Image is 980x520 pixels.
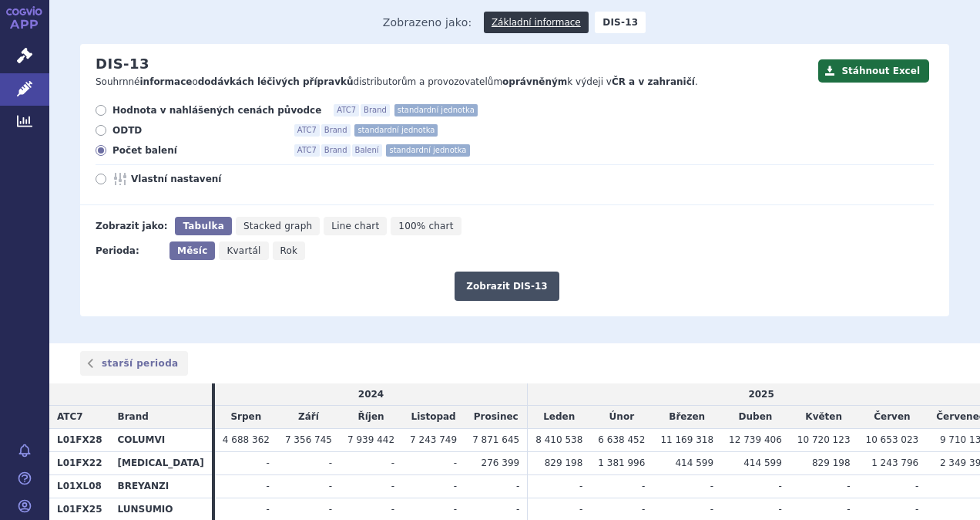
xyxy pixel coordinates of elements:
span: 7 871 645 [472,434,519,445]
th: COLUMVI [110,429,212,452]
span: 7 356 745 [285,434,332,445]
td: Květen [790,406,858,429]
th: BREYANZI [110,474,212,498]
td: Leden [528,406,591,429]
span: - [391,481,394,491]
span: - [516,504,519,515]
span: - [579,481,582,491]
span: - [642,481,645,491]
span: Kvartál [227,245,260,256]
td: Srpen [215,406,277,429]
span: Brand [118,411,149,422]
strong: oprávněným [502,76,567,87]
span: 829 198 [812,458,851,468]
span: Brand [321,144,351,157]
span: - [642,504,645,515]
span: Brand [361,104,390,116]
td: Září [277,406,340,429]
span: ATC7 [294,124,320,137]
span: - [847,481,850,491]
h2: DIS-13 [96,56,149,73]
td: Březen [653,406,721,429]
span: 1 381 996 [598,458,645,468]
span: - [454,504,457,515]
td: 2024 [215,383,528,406]
span: standardní jednotka [354,124,438,137]
span: 8 410 538 [535,434,582,445]
div: Zobrazit jako: [96,217,167,235]
span: ODTD [112,124,282,137]
span: 4 688 362 [223,434,270,445]
span: 276 399 [482,458,520,468]
span: ATC7 [294,144,320,157]
span: Zobrazeno jako: [383,12,472,33]
span: - [267,481,270,491]
strong: dodávkách léčivých přípravků [198,76,354,87]
span: Brand [321,124,351,137]
span: - [329,458,332,468]
a: Základní informace [484,12,589,33]
td: Říjen [340,406,402,429]
span: 7 939 442 [347,434,394,445]
span: - [915,504,918,515]
span: Line chart [331,221,379,231]
span: - [329,481,332,491]
td: Červen [858,406,927,429]
span: Hodnota v nahlášených cenách původce [112,104,321,116]
td: Listopad [402,406,465,429]
span: 414 599 [675,458,713,468]
span: - [915,481,918,491]
span: 10 653 023 [866,434,919,445]
span: - [267,458,270,468]
td: Prosinec [465,406,528,429]
span: standardní jednotka [394,104,478,116]
span: - [391,504,394,515]
span: Tabulka [183,221,223,231]
th: [MEDICAL_DATA] [110,452,212,475]
span: 11 169 318 [660,434,713,445]
div: Perioda: [96,241,162,260]
span: - [454,481,457,491]
td: Únor [590,406,653,429]
span: - [329,504,332,515]
button: Zobrazit DIS-13 [455,272,559,301]
strong: ČR a v zahraničí [612,76,695,87]
span: Počet balení [112,144,282,157]
span: - [778,504,781,515]
th: L01FX28 [49,429,110,452]
span: Vlastní nastavení [131,173,300,185]
span: - [847,504,850,515]
span: - [710,481,713,491]
span: 7 243 749 [410,434,457,445]
span: ATC7 [57,411,83,422]
p: Souhrnné o distributorům a provozovatelům k výdeji v . [96,76,811,89]
span: standardní jednotka [386,144,469,157]
strong: DIS-13 [595,12,646,33]
span: 829 198 [545,458,583,468]
span: 10 720 123 [797,434,851,445]
span: - [579,504,582,515]
span: 6 638 452 [598,434,645,445]
span: - [516,481,519,491]
span: - [710,504,713,515]
span: - [391,458,394,468]
th: L01XL08 [49,474,110,498]
span: - [454,458,457,468]
span: 100% chart [398,221,453,231]
span: Stacked graph [243,221,312,231]
a: starší perioda [80,351,188,376]
span: 414 599 [743,458,782,468]
span: ATC7 [334,104,359,116]
span: 1 243 796 [871,458,918,468]
span: 12 739 406 [729,434,782,445]
span: Rok [280,245,298,256]
th: L01FX22 [49,452,110,475]
span: - [267,504,270,515]
span: Měsíc [177,245,207,256]
td: Duben [721,406,790,429]
button: Stáhnout Excel [818,59,929,83]
strong: informace [140,76,193,87]
span: Balení [352,144,382,157]
span: - [778,481,781,491]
